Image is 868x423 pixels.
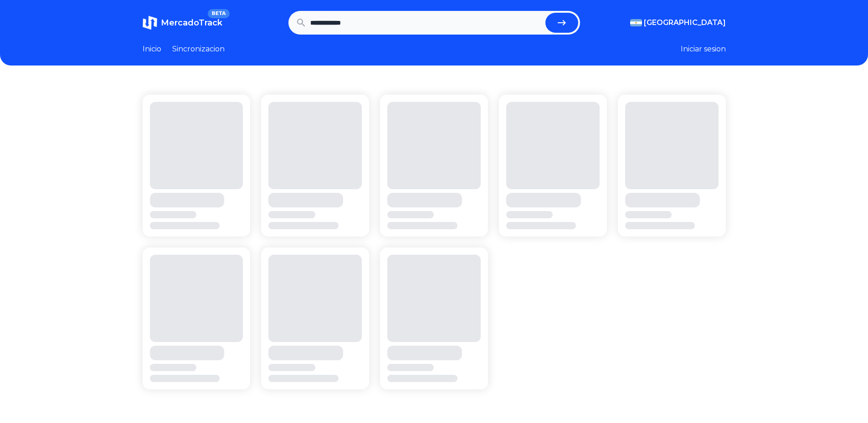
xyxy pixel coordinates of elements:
[630,17,726,28] button: [GEOGRAPHIC_DATA]
[161,18,222,28] span: MercadoTrack
[172,44,225,55] a: Sincronizacion
[630,19,642,26] img: Argentina
[208,9,229,18] span: BETA
[143,15,157,30] img: MercadoTrack
[143,44,161,55] a: Inicio
[143,15,222,30] a: MercadoTrackBETA
[644,17,726,28] span: [GEOGRAPHIC_DATA]
[681,44,726,55] button: Iniciar sesion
